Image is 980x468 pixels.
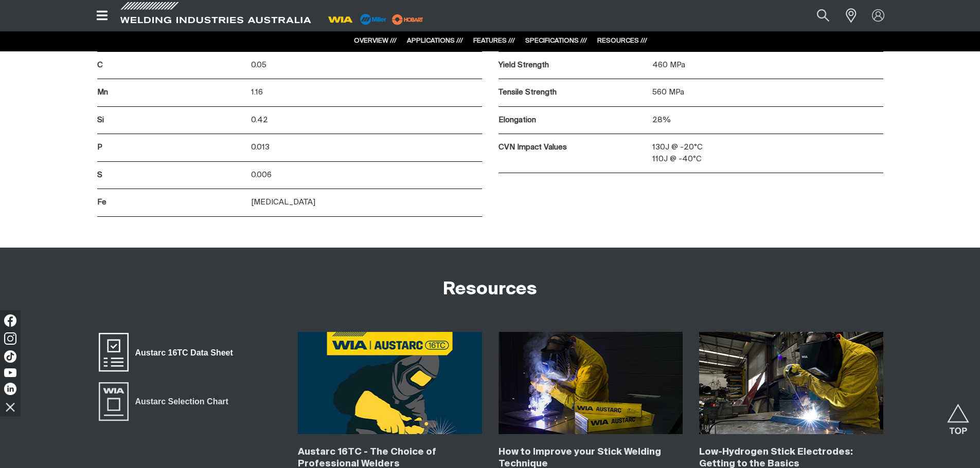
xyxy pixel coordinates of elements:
[97,381,235,422] a: Austarc Selection Chart
[652,142,883,165] p: 130J @ -20°C 110J @ -40°C
[4,332,16,345] img: Instagram
[806,4,841,27] button: Search products
[4,350,16,363] img: TikTok
[4,314,16,327] img: Facebook
[498,332,683,435] img: How to Improve your Stick Welding Technique
[699,332,883,435] img: Low-Hydrogen Stick Electrodes: Getting to the Basics
[97,332,240,373] a: Austarc 16TC Data Sheet
[792,4,840,27] input: Product name or item number...
[251,170,482,181] p: 0.006
[97,87,246,99] p: Mn
[251,142,482,154] p: 0.013
[97,60,246,71] p: C
[443,278,537,301] h2: Resources
[473,38,515,44] a: FEATURES ///
[947,404,970,427] button: Scroll to top
[97,197,246,209] p: Fe
[498,142,647,154] p: CVN Impact Values
[389,12,426,27] img: miller
[389,15,426,23] a: miller
[525,38,587,44] a: SPECIFICATIONS ///
[4,383,16,395] img: LinkedIn
[4,368,16,377] img: YouTube
[251,87,482,99] p: 1.16
[129,395,235,408] span: Austarc Selection Chart
[407,38,463,44] a: APPLICATIONS ///
[652,87,883,99] p: 560 MPa
[251,115,482,126] p: 0.42
[2,398,19,416] img: hide socials
[498,115,647,126] p: Elongation
[298,332,482,435] img: Austarc 16TC - The Choice of Professional Welders
[129,346,240,359] span: Austarc 16TC Data Sheet
[354,38,397,44] a: OVERVIEW ///
[652,60,883,71] p: 460 MPa
[498,60,647,71] p: Yield Strength
[97,115,246,126] p: Si
[97,142,246,154] p: P
[251,197,482,209] p: [MEDICAL_DATA]
[97,170,246,181] p: S
[498,87,647,99] p: Tensile Strength
[251,60,482,71] p: 0.05
[597,38,647,44] a: RESOURCES ///
[652,115,883,126] p: 28%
